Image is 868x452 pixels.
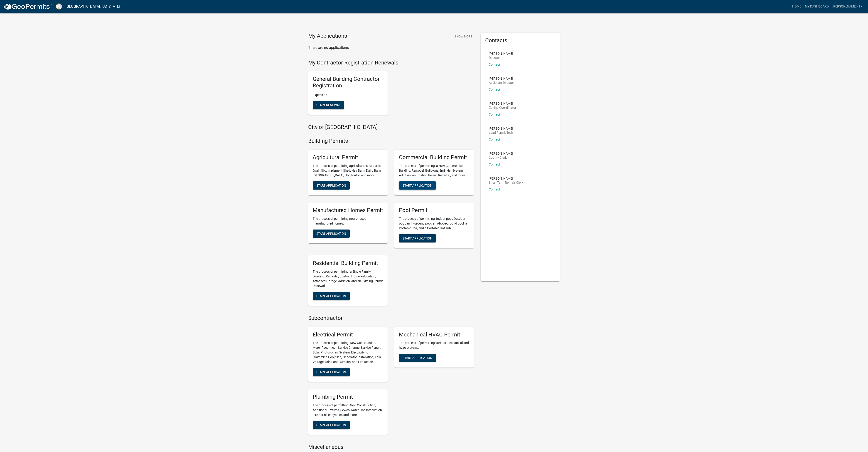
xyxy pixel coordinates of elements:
button: Start Application [313,230,350,238]
h5: Commercial Building Permit [399,154,469,161]
p: [PERSON_NAME] [489,177,523,180]
h5: Pool Permit [399,207,469,214]
a: Contact [489,63,500,66]
h4: My Applications [308,33,347,40]
h5: Residential Building Permit [313,260,383,267]
p: The process of permitting: New Construction, Meter Reconnect, Service Change, Service Repair, Sol... [313,341,383,364]
h4: My Contractor Registration Renewals [308,59,474,66]
h5: Plumbing Permit [313,394,383,400]
p: [PERSON_NAME] [489,102,516,105]
button: Show More [453,33,474,40]
button: Start Application [313,292,350,300]
p: The process of permitting: New Construction, Additional Fixtures, Sewer/Water Line Installation, ... [313,403,383,417]
button: Start Application [399,354,436,362]
p: There are no applications [308,45,474,50]
a: [GEOGRAPHIC_DATA], [US_STATE] [66,3,120,10]
p: [PERSON_NAME] [489,52,513,55]
p: The process of permitting: Indoor pool, Outdoor pool, an In-ground pool, an Above-ground pool, a ... [399,216,469,231]
span: Start Application [316,184,346,187]
span: Start Application [403,184,432,187]
span: Start Renewal [316,103,341,107]
h5: Manufactured Homes Permit [313,207,383,214]
button: Start Application [313,368,350,376]
p: Assistant Director [489,81,514,84]
p: [PERSON_NAME] [489,152,513,155]
a: Contact [489,163,500,166]
a: My Dashboard [803,2,831,11]
h5: Mechanical HVAC Permit [399,331,469,338]
span: Start Application [316,370,346,374]
p: Lead Permit Tech [489,131,513,134]
button: Start Application [313,421,350,429]
span: Start Application [316,232,346,235]
img: Putnam County, Georgia [56,3,62,10]
h4: Building Permits [308,138,474,144]
h4: Subcontractor [308,315,474,321]
p: Director [489,56,513,59]
p: Expires on [313,93,383,97]
h4: City of [GEOGRAPHIC_DATA] [308,124,474,131]
button: Start Application [399,181,436,190]
h5: Electrical Permit [313,331,383,338]
a: Home [790,2,803,11]
p: [PERSON_NAME] [489,77,514,80]
a: Contact [489,188,500,191]
span: Start Application [316,294,346,298]
h5: General Building Contractor Registration [313,76,383,89]
h4: Miscellaneous [308,444,474,450]
p: County Clerk [489,156,513,159]
p: The process of permitting: a Single Family Dwelling, Remodel, Existing Home Relocation, Attached ... [313,269,383,288]
p: [PERSON_NAME] [489,127,513,130]
a: [PERSON_NAME]-H [831,2,864,11]
p: Short Term Rentals Clerk [489,181,523,184]
p: The process of permitting: a New Commercial Building, Remodel, Build-out, Sprinkler System, Addit... [399,163,469,178]
p: The process of permitting various mechanical and hvac systems. [399,341,469,350]
wm-registration-list-section: My Contractor Registration Renewals [308,59,474,119]
a: Contact [489,113,500,116]
a: Contact [489,88,500,91]
p: The process of permitting agricultural structures: Grain Silo, Implement Shed, Hay Barn, Dairy Ba... [313,163,383,178]
a: Contact [489,138,500,141]
span: Start Application [403,356,432,360]
button: Start Renewal [313,101,344,109]
h5: Contacts [485,37,556,44]
button: Start Application [399,234,436,242]
p: Zoning Coordinator [489,106,516,109]
h5: Agricultural Permit [313,154,383,161]
span: Start Application [316,423,346,427]
button: Start Application [313,181,350,190]
p: The process of permitting new or used manufactured homes. [313,216,383,226]
span: Start Application [403,237,432,240]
